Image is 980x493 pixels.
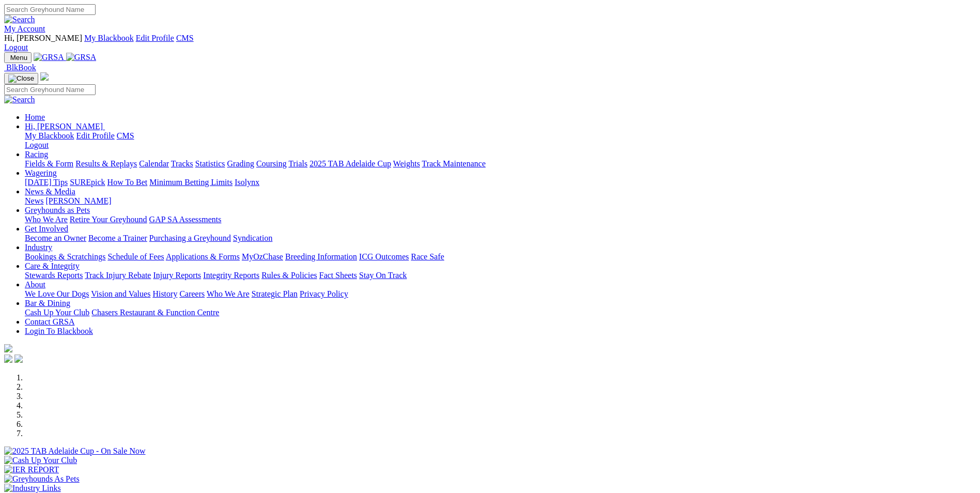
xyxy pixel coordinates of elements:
div: Racing [25,159,976,168]
a: Bookings & Scratchings [25,252,105,261]
a: Minimum Betting Limits [149,178,232,187]
a: Breeding Information [285,252,357,261]
a: History [152,289,177,298]
a: Industry [25,243,52,252]
a: [PERSON_NAME] [45,196,111,205]
a: Calendar [139,159,169,168]
img: Close [8,74,34,83]
a: Login To Blackbook [25,327,93,335]
a: Hi, [PERSON_NAME] [25,122,105,131]
a: Strategic Plan [252,289,298,298]
a: Bar & Dining [25,299,70,307]
img: Industry Links [4,484,61,493]
a: Results & Replays [75,159,137,168]
a: Become a Trainer [88,234,147,242]
div: About [25,289,976,299]
a: Edit Profile [76,131,115,140]
a: Privacy Policy [300,289,348,298]
a: Schedule of Fees [107,252,164,261]
a: Home [25,113,45,121]
div: Hi, [PERSON_NAME] [25,131,976,150]
a: Fields & Form [25,159,73,168]
a: Trials [288,159,307,168]
a: CMS [176,34,194,42]
div: Bar & Dining [25,308,976,317]
img: Cash Up Your Club [4,456,77,465]
a: MyOzChase [242,252,283,261]
a: My Account [4,24,45,33]
a: News [25,196,43,205]
div: Get Involved [25,234,976,243]
img: GRSA [34,53,64,62]
a: Statistics [195,159,225,168]
a: Injury Reports [153,271,201,280]
img: logo-grsa-white.png [40,72,49,81]
a: Rules & Policies [261,271,317,280]
a: Integrity Reports [203,271,259,280]
a: Careers [179,289,205,298]
a: Grading [227,159,254,168]
a: Chasers Restaurant & Function Centre [91,308,219,317]
a: Logout [4,43,28,52]
div: My Account [4,34,976,52]
a: Isolynx [235,178,259,187]
a: Care & Integrity [25,261,80,270]
a: SUREpick [70,178,105,187]
a: Tracks [171,159,193,168]
img: Search [4,15,35,24]
img: twitter.svg [14,355,23,363]
a: Stay On Track [359,271,407,280]
a: Applications & Forms [166,252,240,261]
a: Fact Sheets [319,271,357,280]
a: Track Injury Rebate [85,271,151,280]
a: Who We Are [25,215,68,224]
button: Toggle navigation [4,52,32,63]
a: Contact GRSA [25,317,74,326]
a: Syndication [233,234,272,242]
span: Hi, [PERSON_NAME] [4,34,82,42]
div: Industry [25,252,976,261]
img: Greyhounds As Pets [4,474,80,484]
a: Greyhounds as Pets [25,206,90,214]
img: GRSA [66,53,97,62]
div: Greyhounds as Pets [25,215,976,224]
img: Search [4,95,35,104]
a: My Blackbook [25,131,74,140]
a: News & Media [25,187,75,196]
a: Stewards Reports [25,271,83,280]
span: Menu [10,54,27,61]
input: Search [4,4,96,15]
input: Search [4,84,96,95]
div: Care & Integrity [25,271,976,280]
div: Wagering [25,178,976,187]
span: BlkBook [6,63,36,72]
img: logo-grsa-white.png [4,344,12,352]
a: Cash Up Your Club [25,308,89,317]
a: 2025 TAB Adelaide Cup [309,159,391,168]
a: [DATE] Tips [25,178,68,187]
img: facebook.svg [4,355,12,363]
a: ICG Outcomes [359,252,409,261]
a: BlkBook [4,63,36,72]
a: We Love Our Dogs [25,289,89,298]
a: Wagering [25,168,57,177]
img: IER REPORT [4,465,59,474]
img: 2025 TAB Adelaide Cup - On Sale Now [4,446,146,456]
a: Get Involved [25,224,68,233]
a: How To Bet [107,178,148,187]
button: Toggle navigation [4,73,38,84]
a: Logout [25,141,49,149]
a: Weights [393,159,420,168]
div: News & Media [25,196,976,206]
a: About [25,280,45,289]
a: Vision and Values [91,289,150,298]
a: Race Safe [411,252,444,261]
a: CMS [117,131,134,140]
span: Hi, [PERSON_NAME] [25,122,103,131]
a: Racing [25,150,48,159]
a: My Blackbook [84,34,134,42]
a: Track Maintenance [422,159,486,168]
a: Who We Are [207,289,250,298]
a: Become an Owner [25,234,86,242]
a: Retire Your Greyhound [70,215,147,224]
